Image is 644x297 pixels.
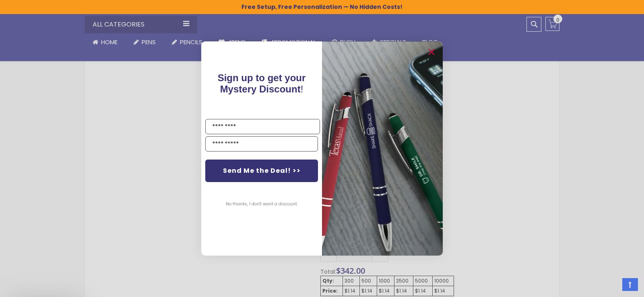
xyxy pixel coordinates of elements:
[322,41,443,256] img: pop-up-image
[205,160,318,182] button: Send Me the Deal! >>
[218,72,306,94] span: Sign up to get your Mystery Discount
[218,72,306,94] span: !
[425,45,438,58] button: Close dialog
[222,194,302,214] button: No thanks, I don't want a discount.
